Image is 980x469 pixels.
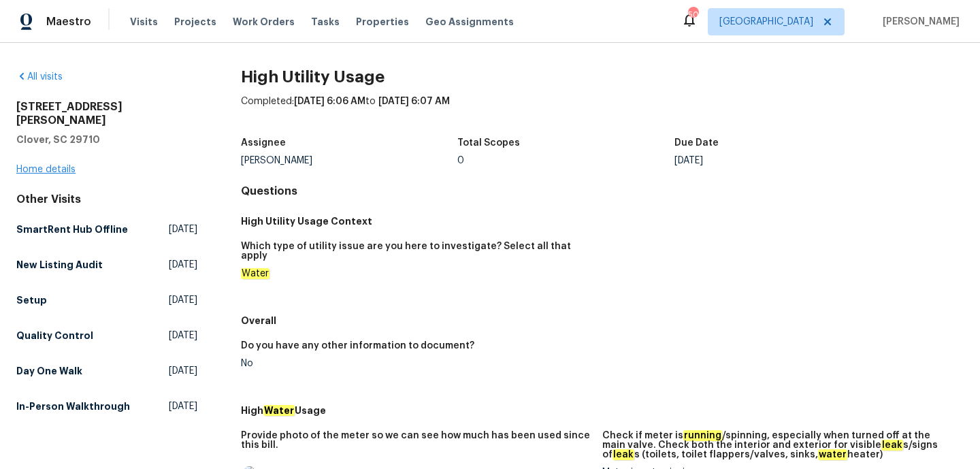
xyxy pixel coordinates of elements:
[311,17,340,27] span: Tasks
[16,133,197,146] h5: Clover, SC 29710
[16,400,130,413] h5: In-Person Walkthrough
[683,430,722,441] em: running
[241,138,286,148] h5: Assignee
[719,15,813,29] span: [GEOGRAPHIC_DATA]
[688,8,698,22] div: 50
[356,15,409,29] span: Properties
[16,100,197,127] h2: [STREET_ADDRESS][PERSON_NAME]
[16,288,197,312] a: Setup[DATE]
[169,364,197,378] span: [DATE]
[16,359,197,383] a: Day One Walk[DATE]
[174,15,216,29] span: Projects
[241,70,964,84] h2: High Utility Usage
[241,184,964,198] h4: Questions
[877,15,960,29] span: [PERSON_NAME]
[46,15,91,29] span: Maestro
[674,138,719,148] h5: Due Date
[16,323,197,348] a: Quality Control[DATE]
[457,156,674,165] div: 0
[425,15,514,29] span: Geo Assignments
[16,223,128,236] h5: SmartRent Hub Offline
[241,359,591,368] div: No
[16,72,63,82] a: All visits
[16,329,93,342] h5: Quality Control
[169,258,197,272] span: [DATE]
[881,440,903,451] em: leak
[602,431,953,459] h5: Check if meter is /spinning, especially when turned off at the main valve. Check both the interio...
[241,95,964,130] div: Completed: to
[241,214,964,228] h5: High Utility Usage Context
[16,258,103,272] h5: New Listing Audit
[457,138,520,148] h5: Total Scopes
[241,341,474,351] h5: Do you have any other information to document?
[241,431,591,450] h5: Provide photo of the meter so we can see how much has been used since this bill.
[16,217,197,242] a: SmartRent Hub Offline[DATE]
[263,405,295,416] em: Water
[169,223,197,236] span: [DATE]
[16,165,76,174] a: Home details
[169,293,197,307] span: [DATE]
[16,253,197,277] a: New Listing Audit[DATE]
[233,15,295,29] span: Work Orders
[674,156,892,165] div: [DATE]
[241,314,964,327] h5: Overall
[241,268,269,279] em: Water
[294,97,365,106] span: [DATE] 6:06 AM
[612,449,634,460] em: leak
[241,156,458,165] div: [PERSON_NAME]
[16,293,47,307] h5: Setup
[130,15,158,29] span: Visits
[16,193,197,206] div: Other Visits
[241,242,591,261] h5: Which type of utility issue are you here to investigate? Select all that apply
[378,97,450,106] span: [DATE] 6:07 AM
[818,449,847,460] em: water
[16,364,82,378] h5: Day One Walk
[169,329,197,342] span: [DATE]
[241,404,964,417] h5: High Usage
[169,400,197,413] span: [DATE]
[16,394,197,419] a: In-Person Walkthrough[DATE]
